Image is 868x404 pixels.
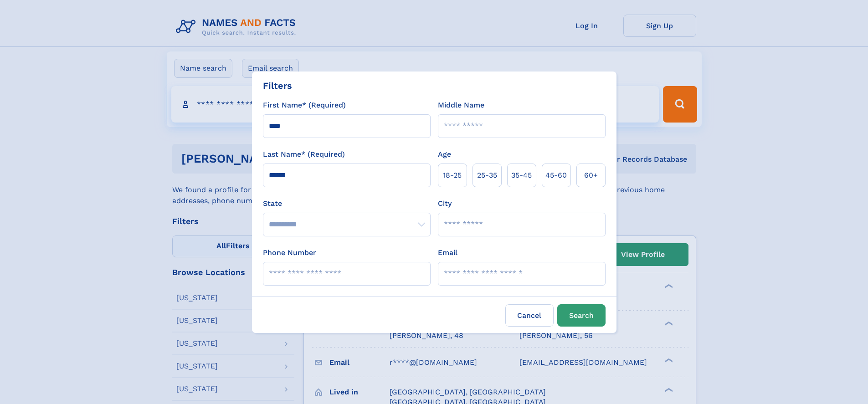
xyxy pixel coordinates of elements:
label: City [438,198,452,209]
label: Last Name* (Required) [263,149,345,160]
label: Middle Name [438,100,484,111]
span: 60+ [584,170,598,181]
label: State [263,198,431,209]
span: 25‑35 [477,170,497,181]
button: Search [557,304,606,327]
label: Age [438,149,451,160]
label: First Name* (Required) [263,100,346,111]
span: 35‑45 [511,170,532,181]
label: Phone Number [263,247,316,258]
span: 45‑60 [545,170,567,181]
label: Cancel [505,304,554,327]
label: Email [438,247,457,258]
div: Filters [263,79,292,92]
span: 18‑25 [443,170,462,181]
